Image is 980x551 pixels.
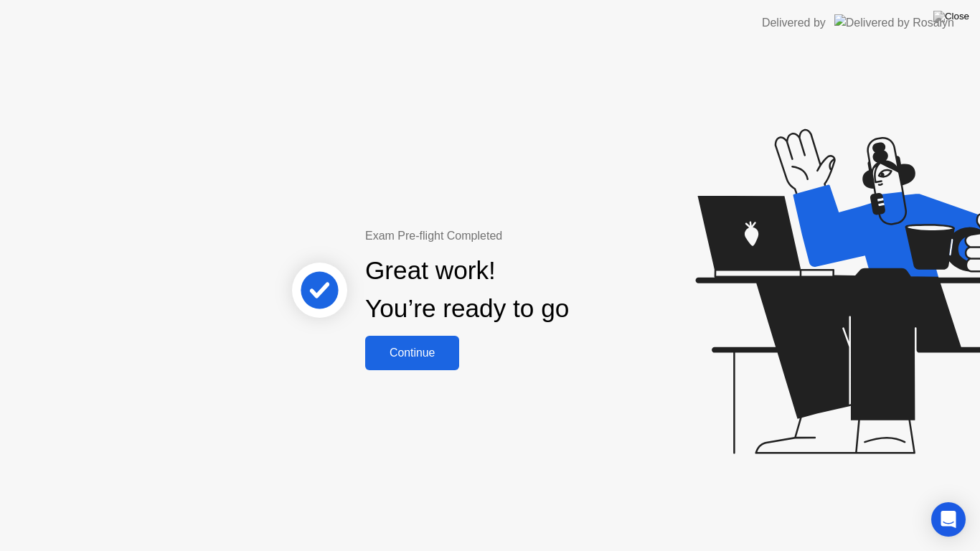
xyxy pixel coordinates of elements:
[933,11,969,22] img: Close
[369,347,455,359] div: Continue
[834,14,954,31] img: Delivered by Rosalyn
[762,14,826,32] div: Delivered by
[365,227,661,245] div: Exam Pre-flight Completed
[931,502,966,537] div: Open Intercom Messenger
[365,336,459,370] button: Continue
[365,252,569,328] div: Great work! You’re ready to go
